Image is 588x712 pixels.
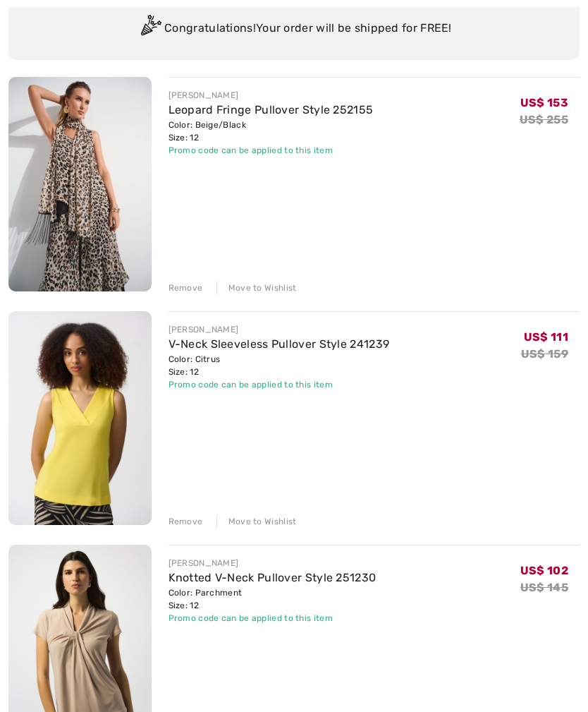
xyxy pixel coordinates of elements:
[521,347,568,361] s: US$ 159
[520,113,568,126] s: US$ 255
[169,515,203,528] div: Remove
[169,144,374,157] div: Promo code can be applied to this item
[136,15,164,43] img: Congratulation2.svg
[169,353,390,378] div: Color: Citrus Size: 12
[520,581,568,594] s: US$ 145
[520,564,568,577] span: US$ 102
[169,282,203,294] div: Remove
[216,282,297,294] div: Move to Wishlist
[8,77,152,291] img: Leopard Fringe Pullover Style 252155
[169,89,374,102] div: [PERSON_NAME]
[25,15,563,43] div: Congratulations! Your order will be shipped for FREE!
[169,337,390,351] a: V-Neck Sleeveless Pullover Style 241239
[169,586,376,612] div: Color: Parchment Size: 12
[169,103,374,116] a: Leopard Fringe Pullover Style 252155
[169,378,390,391] div: Promo code can be applied to this item
[520,96,568,109] span: US$ 153
[169,119,374,144] div: Color: Beige/Black Size: 12
[524,330,568,344] span: US$ 111
[169,612,376,624] div: Promo code can be applied to this item
[169,323,390,336] div: [PERSON_NAME]
[169,557,376,569] div: [PERSON_NAME]
[8,311,152,525] img: V-Neck Sleeveless Pullover Style 241239
[216,515,297,528] div: Move to Wishlist
[169,571,376,584] a: Knotted V-Neck Pullover Style 251230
